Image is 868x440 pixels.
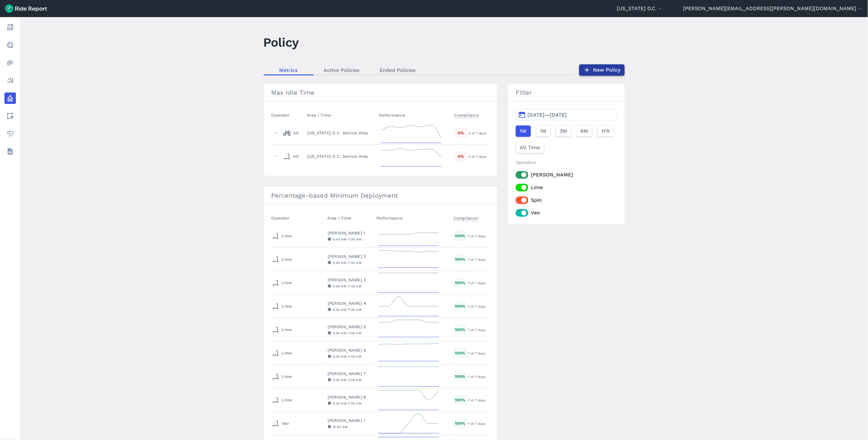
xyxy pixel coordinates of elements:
[454,325,467,335] div: 100 %
[272,395,292,405] div: Lime
[455,151,467,161] div: 0 %
[468,374,489,379] div: 7 of 7 days
[516,184,617,191] label: Lime
[540,127,546,135] span: 1M
[536,125,551,137] button: 1M
[328,324,371,330] div: [PERSON_NAME] 5
[4,39,16,51] a: Realtime
[328,371,371,377] div: [PERSON_NAME] 7
[560,127,567,135] span: 3M
[468,397,489,403] div: 7 of 7 days
[516,196,617,204] label: Spin
[264,84,498,101] h3: Max Idle Time
[454,231,467,241] div: 100 %
[520,127,527,135] span: 1W
[272,254,292,265] div: Lime
[516,209,617,217] label: Veo
[272,372,292,382] div: Lime
[4,92,16,104] a: Policy
[454,254,467,264] div: 100 %
[264,34,299,51] h1: Policy
[328,424,371,430] div: 12:00 AM
[617,5,663,12] button: [US_STATE] D.C.
[454,214,478,221] span: Compliance
[374,212,451,224] th: Performance
[516,142,544,153] button: All Time
[328,347,371,353] div: [PERSON_NAME] 6
[328,277,371,283] div: [PERSON_NAME] 3
[328,354,371,359] div: 5:00 AM - 7:00 AM
[314,65,370,75] a: Active Policies
[264,65,314,75] a: Metrics
[304,109,377,121] th: Area / Time
[454,278,467,288] div: 100 %
[454,301,467,311] div: 100 %
[516,125,531,137] button: 1W
[264,187,498,204] h3: Percentage-based Minimum Deployment
[328,418,371,424] div: [PERSON_NAME] 1
[468,421,489,426] div: 7 of 7 days
[271,212,325,224] th: Operator
[468,257,489,262] div: 7 of 7 days
[307,153,374,159] div: [US_STATE] D.C. Service Area
[328,394,371,400] div: [PERSON_NAME] 8
[328,377,371,383] div: 5:00 AM - 7:00 AM
[597,125,614,137] button: 1YR
[468,327,489,333] div: 7 of 7 days
[516,160,536,165] span: Operators
[469,154,490,159] div: 0 of 7 days
[516,171,617,179] label: [PERSON_NAME]
[328,400,371,406] div: 5:00 AM - 7:00 AM
[272,418,289,429] div: Veo
[272,231,292,241] div: Lime
[307,130,374,136] div: [US_STATE] D.C. Service Area
[272,301,292,311] div: Lime
[468,280,489,286] div: 7 of 7 days
[469,130,490,136] div: 0 of 7 days
[580,127,588,135] span: 6M
[272,348,292,358] div: Lime
[455,128,467,138] div: 0 %
[328,307,371,312] div: 5:00 AM - 7:00 AM
[283,128,299,138] div: All
[468,233,489,239] div: 7 of 7 days
[328,283,371,289] div: 5:00 AM - 7:00 AM
[4,146,16,157] a: Datasets
[454,395,467,405] div: 100 %
[328,253,371,259] div: [PERSON_NAME] 2
[683,5,863,12] button: [PERSON_NAME][EMAIL_ADDRESS][PERSON_NAME][DOMAIN_NAME]
[272,278,292,288] div: Lime
[328,330,371,336] div: 5:00 AM - 7:00 AM
[376,109,452,121] th: Performance
[454,418,467,428] div: 100 %
[272,325,292,335] div: Lime
[508,84,624,101] h3: Filter
[516,109,617,120] button: [DATE]—[DATE]
[328,260,371,265] div: 5:00 AM - 7:00 AM
[576,125,592,137] button: 6M
[5,4,47,13] img: Ride Report
[4,22,16,33] a: Report
[283,151,299,162] div: All
[468,303,489,309] div: 7 of 7 days
[454,372,467,381] div: 100 %
[579,64,625,76] a: New Policy
[601,127,610,135] span: 1YR
[325,212,374,224] th: Area / Time
[556,125,571,137] button: 3M
[328,230,371,236] div: [PERSON_NAME] 1
[454,111,479,118] span: Compliance
[4,75,16,86] a: Analyze
[520,144,540,151] span: All Time
[370,65,426,75] a: Ended Policies
[527,112,567,118] span: [DATE]—[DATE]
[271,109,304,121] th: Operator
[328,236,371,242] div: 5:00 AM - 7:00 AM
[468,350,489,356] div: 7 of 7 days
[4,110,16,122] a: Areas
[454,348,467,358] div: 100 %
[4,57,16,68] a: Heatmaps
[328,300,371,306] div: [PERSON_NAME] 4
[4,128,16,139] a: Health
